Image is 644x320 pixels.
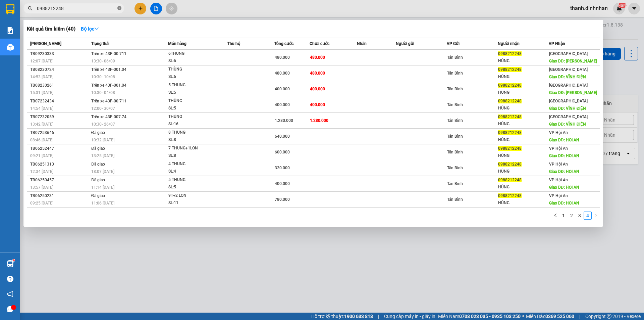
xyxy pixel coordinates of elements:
[549,90,597,95] span: Giao DĐ: [PERSON_NAME]
[117,6,121,10] span: close-circle
[447,71,463,76] span: Tân Bình
[7,260,14,267] img: warehouse-icon
[498,99,522,103] span: 0988212248
[592,212,600,220] li: Next Page
[498,41,520,46] span: Người nhận
[168,66,219,73] div: THÙNG
[30,59,53,63] span: 12:07 [DATE]
[275,150,290,154] span: 600.000
[28,6,33,11] span: search
[310,55,325,60] span: 480.000
[91,193,105,198] span: Đã giao
[30,138,53,142] span: 08:46 [DATE]
[94,27,99,31] span: down
[168,199,219,207] div: SL: 11
[594,213,598,217] span: right
[7,291,13,297] span: notification
[168,50,219,57] div: 6THUNG
[91,130,105,135] span: Đã giao
[549,193,568,198] span: VP Hội An
[498,168,548,175] div: HÙNG
[549,130,568,135] span: VP Hội An
[275,181,290,186] span: 400.000
[549,146,568,151] span: VP Hội An
[30,192,89,199] div: TB06250231
[275,134,290,139] span: 640.000
[30,169,53,174] span: 12:34 [DATE]
[498,199,548,207] div: HÙNG
[7,276,13,282] span: question-circle
[37,5,116,12] input: Tìm tên, số ĐT hoặc mã đơn
[275,55,290,60] span: 480.000
[549,67,588,72] span: [GEOGRAPHIC_DATA]
[568,212,575,219] a: 2
[30,177,89,184] div: TB06250457
[549,99,588,103] span: [GEOGRAPHIC_DATA]
[91,178,105,182] span: Đã giao
[275,87,290,91] span: 400.000
[576,212,583,219] a: 3
[310,41,329,46] span: Chưa cước
[168,113,219,121] div: THÙNG
[30,122,53,127] span: 13:42 [DATE]
[91,51,126,56] span: Trên xe 43F-00.711
[30,82,89,89] div: TB08230261
[30,153,53,158] span: 09:21 [DATE]
[498,184,548,191] div: HÙNG
[168,73,219,81] div: SL: 6
[592,212,600,220] button: right
[549,115,588,119] span: [GEOGRAPHIC_DATA]
[7,306,13,312] span: message
[168,161,219,168] div: 4 THUNG
[275,197,290,202] span: 780.000
[549,51,588,56] span: [GEOGRAPHIC_DATA]
[498,83,522,88] span: 0988212248
[30,161,89,168] div: TB06251313
[498,51,522,56] span: 0988212248
[553,213,557,217] span: left
[549,83,588,88] span: [GEOGRAPHIC_DATA]
[447,150,463,154] span: Tân Bình
[168,176,219,184] div: 5 THUNG
[91,153,114,158] span: 13:25 [DATE]
[91,75,115,79] span: 10:30 - 10/08
[91,67,126,72] span: Trên xe 43F-001.04
[30,106,53,111] span: 14:54 [DATE]
[168,192,219,199] div: 9T+2 LON
[498,152,548,159] div: HÙNG
[310,87,325,91] span: 400.000
[30,98,89,105] div: TB07232434
[117,5,121,12] span: close-circle
[91,83,126,88] span: Trên xe 43F-001.04
[357,41,367,46] span: Nhãn
[498,162,522,167] span: 0988212248
[168,121,219,128] div: SL: 16
[498,136,548,143] div: HÙNG
[549,106,586,111] span: Giao DĐ: VĨNH ĐIỆN
[46,37,51,42] span: environment
[30,75,53,79] span: 14:53 [DATE]
[91,185,114,190] span: 11:14 [DATE]
[27,26,75,33] h3: Kết quả tìm kiếm ( 40 )
[447,181,463,186] span: Tân Bình
[447,134,463,139] span: Tân Bình
[168,105,219,112] div: SL: 5
[30,185,53,190] span: 13:57 [DATE]
[498,178,522,182] span: 0988212248
[549,153,579,158] span: Giao DĐ: HOI AN
[30,66,89,73] div: TB08230724
[168,184,219,191] div: SL: 5
[549,59,597,63] span: Giao DĐ: [PERSON_NAME]
[91,41,109,46] span: Trạng thái
[30,41,61,46] span: [PERSON_NAME]
[275,118,293,123] span: 1.280.000
[7,27,14,34] img: solution-icon
[30,90,53,95] span: 15:31 [DATE]
[30,145,89,152] div: TB06252447
[91,146,105,151] span: Đã giao
[447,55,463,60] span: Tân Bình
[6,4,14,14] img: logo-vxr
[498,121,548,128] div: HÙNG
[310,118,328,123] span: 1.280.000
[549,75,586,79] span: Giao DĐ: VĨNH ĐIỆN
